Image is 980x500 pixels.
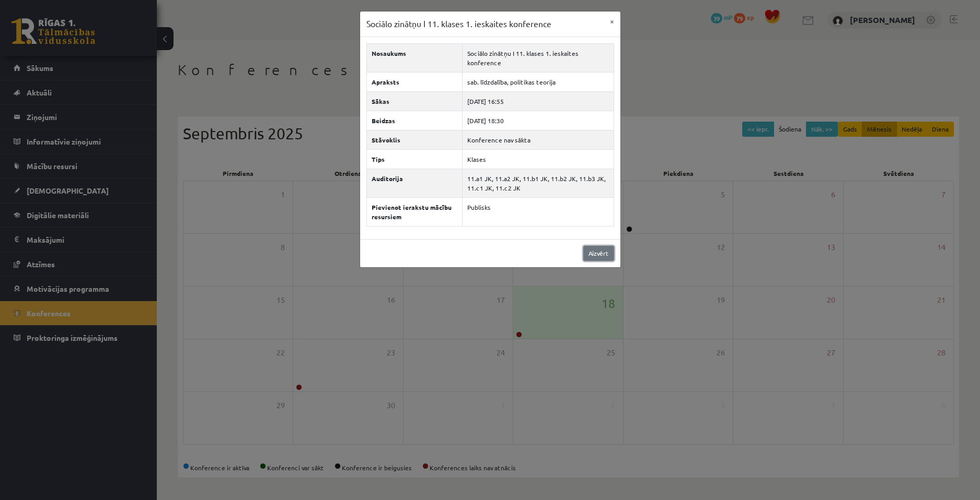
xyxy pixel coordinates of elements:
[463,91,614,111] td: [DATE] 16:55
[463,197,614,226] td: Publisks
[366,149,463,169] th: Tips
[463,43,614,72] td: Sociālo zinātņu I 11. klases 1. ieskaites konference
[604,11,620,31] button: ×
[366,72,463,91] th: Apraksts
[366,169,463,197] th: Auditorija
[366,18,551,30] h3: Sociālo zinātņu I 11. klases 1. ieskaites konference
[463,149,614,169] td: Klases
[583,246,614,261] a: Aizvērt
[366,130,463,149] th: Stāvoklis
[366,91,463,111] th: Sākas
[463,111,614,130] td: [DATE] 18:30
[463,72,614,91] td: sab. līdzdalība, politikas teorija
[463,130,614,149] td: Konference nav sākta
[463,169,614,197] td: 11.a1 JK, 11.a2 JK, 11.b1 JK, 11.b2 JK, 11.b3 JK, 11.c1 JK, 11.c2 JK
[366,197,463,226] th: Pievienot ierakstu mācību resursiem
[366,111,463,130] th: Beidzas
[366,43,463,72] th: Nosaukums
